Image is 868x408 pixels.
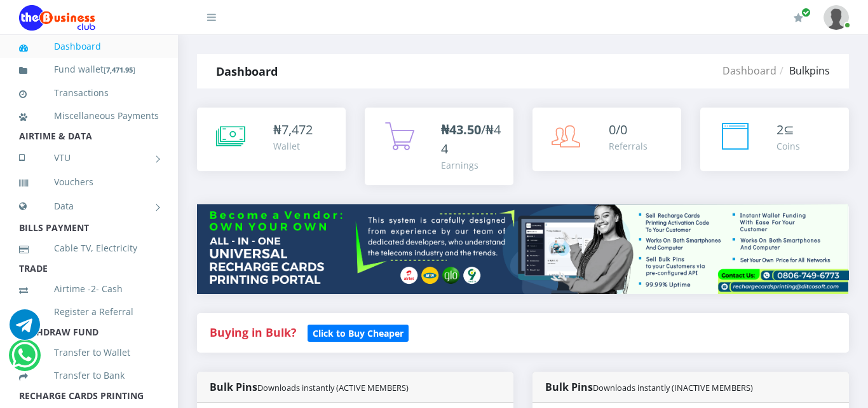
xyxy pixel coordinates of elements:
a: Transfer to Bank [19,361,159,390]
a: Register a Referral [19,297,159,327]
div: Referrals [609,139,648,153]
a: Dashboard [19,32,159,61]
span: /₦44 [441,121,501,157]
b: Click to Buy Cheaper [313,327,403,339]
strong: Dashboard [216,64,278,79]
a: Transactions [19,78,159,108]
a: Miscellaneous Payments [19,101,159,130]
a: Chat for support [11,349,37,370]
a: ₦7,472 Wallet [197,108,346,171]
a: Vouchers [19,167,159,197]
div: ⊆ [776,120,800,139]
img: User [824,5,849,30]
img: multitenant_rcp.png [197,204,849,294]
img: Logo [19,5,95,31]
a: Fund wallet[7,471.95] [19,55,159,85]
a: Data [19,190,159,222]
i: Renew/Upgrade Subscription [794,13,803,23]
a: ₦43.50/₦44 Earnings [365,108,513,185]
small: [ ] [104,65,135,74]
div: Earnings [441,158,501,172]
span: 0/0 [609,121,627,138]
a: Chat for support [10,319,40,340]
a: Cable TV, Electricity [19,234,159,263]
a: Click to Buy Cheaper [308,325,409,340]
div: Coins [776,139,800,153]
strong: Bulk Pins [210,380,409,394]
div: Wallet [273,139,313,153]
b: ₦43.50 [441,121,481,138]
a: Dashboard [722,64,776,78]
span: 7,472 [281,121,313,138]
small: Downloads instantly (ACTIVE MEMBERS) [257,382,409,393]
li: Bulkpins [776,63,830,78]
div: ₦ [273,120,313,139]
small: Downloads instantly (INACTIVE MEMBERS) [593,382,753,393]
span: 2 [776,121,783,138]
span: Renew/Upgrade Subscription [801,8,811,17]
strong: Bulk Pins [545,380,753,394]
a: VTU [19,142,159,174]
strong: Buying in Bulk? [210,325,296,340]
a: Airtime -2- Cash [19,274,159,304]
a: Transfer to Wallet [19,338,159,367]
b: 7,471.95 [106,65,133,74]
a: 0/0 Referrals [532,108,681,171]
